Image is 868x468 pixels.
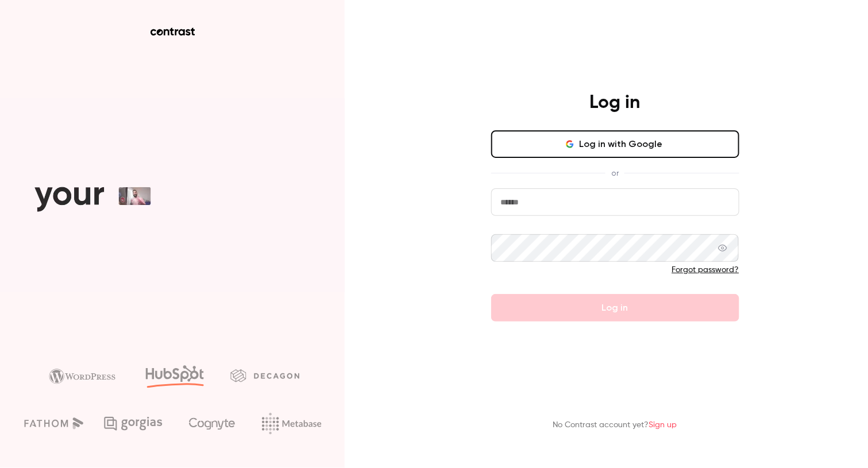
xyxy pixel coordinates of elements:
h4: Log in [590,91,641,114]
span: or [605,167,624,179]
p: No Contrast account yet? [553,419,677,431]
a: Forgot password? [672,266,739,274]
button: Log in with Google [491,130,739,158]
img: decagon [230,369,299,382]
a: Sign up [649,421,677,429]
